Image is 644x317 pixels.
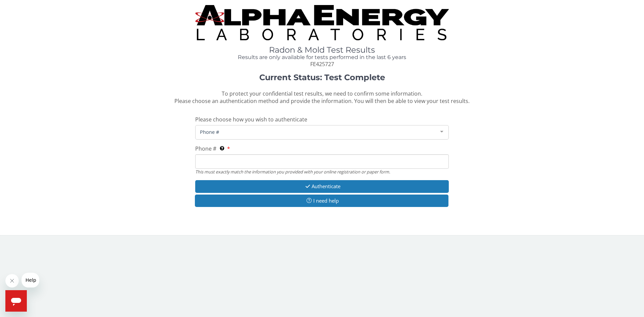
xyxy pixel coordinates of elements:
button: Authenticate [195,180,449,193]
strong: Current Status: Test Complete [259,72,385,82]
span: Phone # [195,145,216,152]
span: Please choose how you wish to authenticate [195,116,307,123]
img: TightCrop.jpg [195,5,449,40]
button: I need help [195,195,448,207]
div: This must exactly match the information you provided with your online registration or paper form. [195,169,449,175]
h1: Radon & Mold Test Results [195,46,449,54]
span: FE425727 [310,60,334,68]
h4: Results are only available for tests performed in the last 6 years [195,54,449,60]
iframe: Message from company [21,273,39,287]
span: Phone # [198,128,435,136]
iframe: Close message [5,274,19,287]
span: To protect your confidential test results, we need to confirm some information. Please choose an ... [174,90,470,105]
iframe: Button to launch messaging window [5,290,27,312]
